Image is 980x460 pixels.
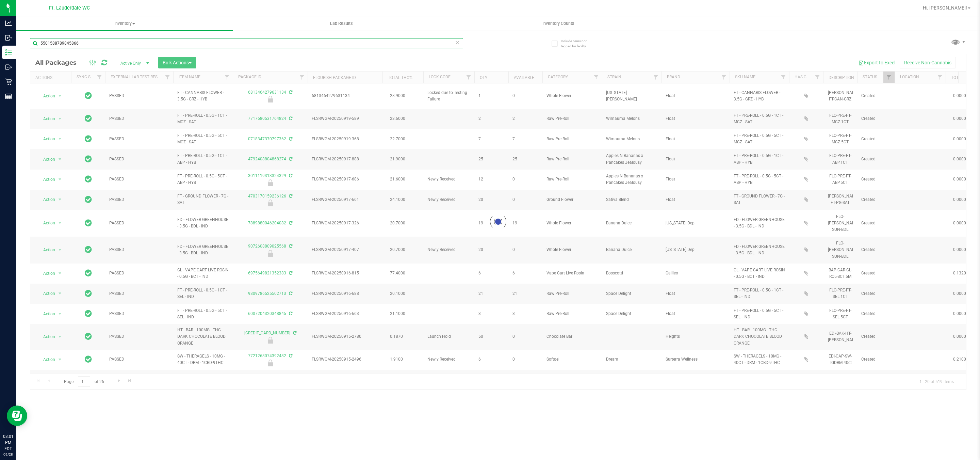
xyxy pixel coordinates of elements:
[923,5,967,11] span: Hi, [PERSON_NAME]!
[3,433,13,452] p: 03:01 PM EDT
[3,452,13,457] p: 09/28
[5,49,12,56] inline-svg: Inventory
[233,16,450,31] a: Lab Results
[321,20,362,27] span: Lab Results
[5,34,12,41] inline-svg: Inbound
[30,38,463,48] input: Search Package ID, Item Name, SKU, Lot or Part Number...
[533,20,584,27] span: Inventory Counts
[49,5,90,11] span: Ft. Lauderdale WC
[455,38,460,47] span: Clear
[561,38,595,49] span: Include items not tagged for facility
[5,93,12,100] inline-svg: Reports
[5,78,12,85] inline-svg: Retail
[16,20,233,27] span: Inventory
[7,406,27,426] iframe: Resource center
[450,16,667,31] a: Inventory Counts
[5,20,12,27] inline-svg: Analytics
[16,16,233,31] a: Inventory
[5,64,12,70] inline-svg: Outbound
